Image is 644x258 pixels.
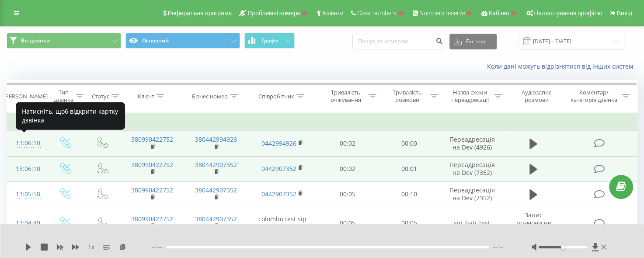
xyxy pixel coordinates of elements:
span: Clear numbers [357,10,397,17]
div: [PERSON_NAME] [3,93,48,100]
a: 380442907352 [195,186,237,194]
div: Аудіозапис розмови [512,89,561,104]
div: 13:06:10 [16,135,38,152]
td: 00:02 [317,131,379,156]
span: Графік [261,38,278,44]
div: Тривалість очікування [325,89,366,104]
div: Статус [92,93,109,100]
a: 0442994926 [261,139,296,147]
button: Графік [244,33,295,49]
td: sip_hati_test [440,207,504,239]
span: 1 x [88,243,94,251]
td: 00:05 [379,207,440,239]
td: 00:02 [317,156,379,181]
div: Accessibility label [561,245,564,249]
span: Кабінет [489,10,510,17]
div: Коментар/категорія дзвінка [568,89,620,104]
span: --:-- [493,243,504,251]
div: Тривалість розмови [386,89,428,104]
a: 380990422752 [131,135,173,143]
a: 380990422752 [131,160,173,169]
div: Тип дзвінка [54,89,73,104]
span: Реферальна програма [168,10,232,17]
div: Назва схеми переадресації [448,89,492,104]
span: Налаштування профілю [534,10,602,17]
span: Всі дзвінки [21,37,50,44]
button: Основний [125,33,240,49]
span: Клієнти [322,10,344,17]
button: Всі дзвінки [7,33,121,49]
a: 380442994926 [195,135,237,143]
div: Клієнт [138,93,154,100]
td: Сьогодні [7,113,637,131]
div: 13:04:49 [16,215,38,232]
span: Вихід [617,10,632,17]
td: Переадресація на Dev (7352) [440,181,504,207]
td: 00:05 [317,181,379,207]
td: colombo test sip (SIP) [248,207,317,239]
span: --:-- [152,243,167,251]
span: Проблемні номери [247,10,300,17]
span: Запис розмови не вівся [516,211,551,235]
a: 380990422752 [131,215,173,223]
td: 00:01 [379,156,440,181]
input: Пошук за номером [352,34,445,49]
a: 0442907352 [261,164,296,173]
td: Переадресація на Dev (7352) [440,156,504,181]
td: 00:05 [317,207,379,239]
div: Натисніть, щоб відкрити картку дзвінка [16,102,125,129]
div: Бізнес номер [192,93,228,100]
div: 13:05:58 [16,186,38,203]
div: Співробітник [258,93,294,100]
td: 00:10 [379,181,440,207]
a: 380442907352 [195,160,237,169]
div: 13:06:10 [16,160,38,178]
td: 00:00 [379,131,440,156]
a: 380442907352 [195,215,237,223]
td: Переадресація на Dev (4926) [440,131,504,156]
button: Експорт [449,34,497,49]
a: 0442907352 [261,190,296,198]
a: Коли дані можуть відрізнятися вiд інших систем [487,62,637,70]
a: 380990422752 [131,186,173,194]
span: Numbers reserve [419,10,465,17]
